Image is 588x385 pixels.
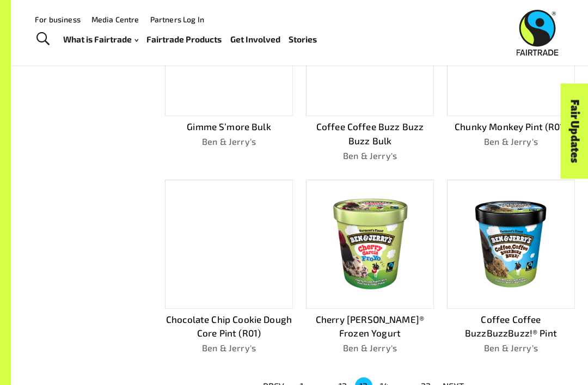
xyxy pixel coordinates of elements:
[29,26,56,53] a: Toggle Search
[306,341,434,355] p: Ben & Jerry's
[165,341,293,355] p: Ben & Jerry's
[447,180,575,355] a: Coffee Coffee BuzzBuzzBuzz!® PintBen & Jerry's
[306,180,434,355] a: Cherry [PERSON_NAME]® Frozen YogurtBen & Jerry's
[165,313,293,340] p: Chocolate Chip Cookie Dough Core Pint (R01)
[150,15,204,24] a: Partners Log In
[165,180,293,355] a: Chocolate Chip Cookie Dough Core Pint (R01)Ben & Jerry's
[91,15,139,24] a: Media Centre
[63,32,138,47] a: What is Fairtrade
[447,120,575,134] p: Chunky Monkey Pint (R01)
[35,15,81,24] a: For business
[447,135,575,148] p: Ben & Jerry's
[517,10,559,56] img: Fairtrade Australia New Zealand logo
[306,313,434,340] p: Cherry [PERSON_NAME]® Frozen Yogurt
[447,341,575,355] p: Ben & Jerry's
[146,32,222,47] a: Fairtrade Products
[306,120,434,148] p: Coffee Coffee Buzz Buzz Buzz Bulk
[165,120,293,134] p: Gimme S’more Bulk
[447,313,575,340] p: Coffee Coffee BuzzBuzzBuzz!® Pint
[230,32,280,47] a: Get Involved
[165,135,293,148] p: Ben & Jerry's
[306,149,434,162] p: Ben & Jerry's
[289,32,317,47] a: Stories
